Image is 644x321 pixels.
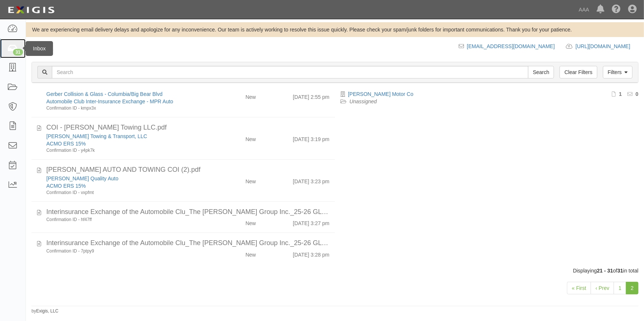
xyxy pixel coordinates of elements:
[46,140,207,147] div: ACMO ERS 15%
[31,308,59,314] small: by
[293,175,329,185] div: [DATE] 3:23 pm
[46,165,329,175] div: LESTERS AUTO AND TOWING COI (2).pdf
[46,123,329,133] div: COI - Gerhold Towing LLC.pdf
[46,133,207,140] div: Gerhold Towing & Transport, LLC
[46,98,207,105] div: Automobile Club Inter-Insurance Exchange - MPR Auto
[626,282,638,294] a: 2
[293,217,329,227] div: [DATE] 3:27 pm
[617,268,623,274] b: 31
[293,90,329,101] div: [DATE] 2:55 pm
[46,141,86,147] a: ACMO ERS 15%
[245,90,256,101] div: New
[245,175,256,185] div: New
[46,217,207,223] div: Confirmation ID - hf47ff
[46,175,119,181] a: [PERSON_NAME] Quality Auto
[52,66,528,78] input: Search
[467,43,555,49] a: [EMAIL_ADDRESS][DOMAIN_NAME]
[597,268,613,274] b: 21 - 31
[46,182,207,190] div: ACMO ERS 15%
[528,66,554,78] input: Search
[26,41,53,56] div: Inbox
[46,133,147,139] a: [PERSON_NAME] Towing & Transport, LLC
[614,282,626,294] a: 1
[245,133,256,143] div: New
[46,183,86,189] a: ACMO ERS 15%
[46,190,207,196] div: Confirmation ID - vxpfmt
[46,105,207,111] div: Confirmation ID - kmpx3x
[46,175,207,182] div: Lester's Quality Auto
[349,98,377,104] a: Unassigned
[46,98,173,104] a: Automobile Club Inter-Insurance Exchange - MPR Auto
[46,90,207,98] div: Gerber Collision & Glass - Columbia/Big Bear Blvd
[46,238,329,248] div: Interinsurance Exchange of the Automobile Clu_The Boyd Group Inc._25-26 GL AUTO UMB WC MAIN_8-27-...
[560,66,597,78] a: Clear Filters
[36,308,59,314] a: Exigis, LLC
[567,282,591,294] a: « First
[293,248,329,258] div: [DATE] 3:28 pm
[6,3,57,17] img: logo-5460c22ac91f19d4615b14bd174203de0afe785f0fc80cf4dbbc73dc1793850b.png
[245,248,256,258] div: New
[635,91,638,97] b: 0
[46,91,163,97] a: Gerber Collision & Glass - Columbia/Big Bear Blvd
[245,217,256,227] div: New
[612,5,621,14] i: Help Center - Complianz
[575,2,593,17] a: AAA
[46,248,207,254] div: Confirmation ID - 7ptpy9
[603,66,633,78] a: Filters
[619,91,622,97] b: 1
[26,26,644,33] div: We are experiencing email delivery delays and apologize for any inconvenience. Our team is active...
[13,49,23,56] div: 31
[348,91,414,97] a: [PERSON_NAME] Motor Co
[46,207,329,217] div: Interinsurance Exchange of the Automobile Clu_The Boyd Group Inc._25-26 GL AUTO UMB WC MAIN_8-27-...
[575,43,638,49] a: [URL][DOMAIN_NAME]
[26,267,644,274] div: Displaying of in total
[46,147,207,154] div: Confirmation ID - y4pk7k
[591,282,614,294] a: ‹ Prev
[293,133,329,143] div: [DATE] 3:19 pm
